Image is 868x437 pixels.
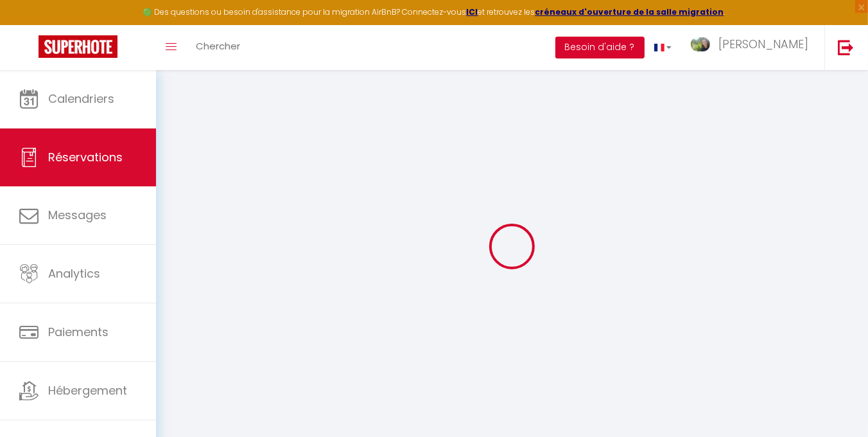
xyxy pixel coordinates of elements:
iframe: Chat [813,379,858,427]
span: Calendriers [48,91,114,107]
span: Réservations [48,149,123,165]
span: Messages [48,207,107,223]
span: Analytics [48,265,100,281]
img: Super Booking [39,35,117,58]
img: ... [691,37,710,52]
span: [PERSON_NAME] [718,36,808,52]
span: Hébergement [48,382,127,398]
a: ... [PERSON_NAME] [681,25,824,70]
span: Paiements [48,324,108,340]
span: Chercher [196,39,240,53]
a: ICI [467,6,478,17]
img: logout [838,39,854,55]
a: Chercher [186,25,250,70]
a: créneaux d'ouverture de la salle migration [535,6,724,17]
button: Ouvrir le widget de chat LiveChat [10,5,49,44]
button: Besoin d'aide ? [555,37,645,58]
